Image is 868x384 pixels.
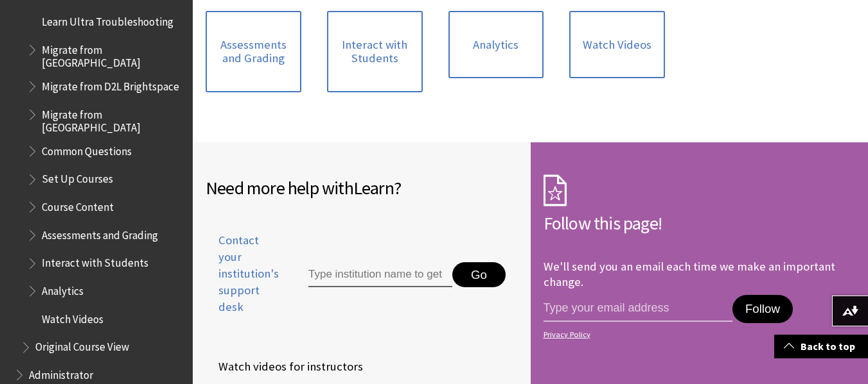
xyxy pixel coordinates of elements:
[206,11,301,92] a: Assessments and Grading
[544,295,732,322] input: email address
[42,280,84,297] span: Analytics
[544,330,852,339] a: Privacy Policy
[569,11,665,79] a: Watch Videos
[308,262,452,288] input: Type institution name to get support
[732,295,793,323] button: Follow
[327,11,423,92] a: Interact with Students
[206,174,518,201] h2: Need more help with ?
[448,11,544,79] a: Analytics
[42,169,113,186] span: Set Up Courses
[42,308,103,326] span: Watch Videos
[29,364,93,381] span: Administrator
[206,357,363,376] span: Watch videos for instructors
[42,104,184,134] span: Migrate from [GEOGRAPHIC_DATA]
[774,335,868,358] a: Back to top
[544,174,567,206] img: Subscription Icon
[42,140,132,158] span: Common Questions
[42,39,184,69] span: Migrate from [GEOGRAPHIC_DATA]
[353,176,394,199] span: Learn
[544,210,856,237] h2: Follow this page!
[42,224,158,242] span: Assessments and Grading
[452,262,506,288] button: Go
[544,259,835,289] p: We'll send you an email each time we make an important change.
[206,357,366,376] a: Watch videos for instructors
[35,337,129,354] span: Original Course View
[206,232,279,331] a: Contact your institution's support desk
[42,11,173,28] span: Learn Ultra Troubleshooting
[42,196,114,213] span: Course Content
[42,76,179,93] span: Migrate from D2L Brightspace
[42,253,148,270] span: Interact with Students
[206,232,279,316] span: Contact your institution's support desk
